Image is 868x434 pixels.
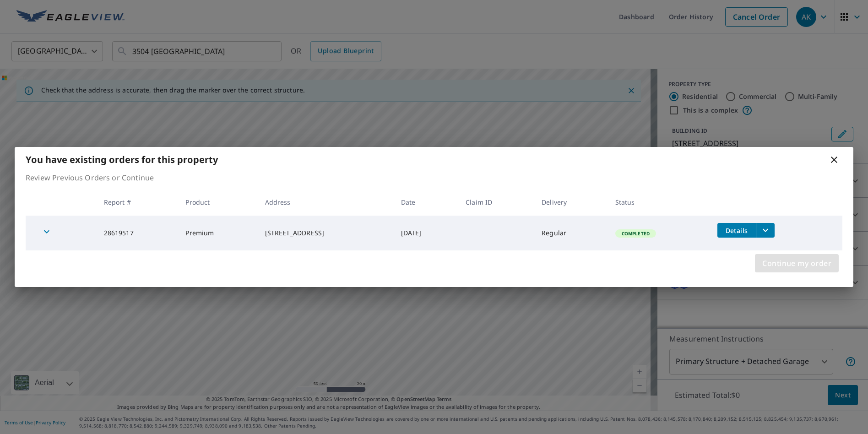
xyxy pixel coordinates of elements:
button: filesDropdownBtn-28619517 [756,223,775,238]
div: [STREET_ADDRESS] [265,228,386,238]
button: detailsBtn-28619517 [717,223,756,238]
th: Claim ID [458,189,534,216]
span: Completed [616,230,655,237]
th: Address [258,189,394,216]
th: Date [394,189,459,216]
td: [DATE] [394,216,459,250]
th: Product [178,189,257,216]
td: Regular [534,216,608,250]
td: Premium [178,216,257,250]
td: 28619517 [97,216,179,250]
b: You have existing orders for this property [26,153,218,166]
span: Details [723,226,750,235]
th: Report # [97,189,179,216]
th: Status [608,189,710,216]
th: Delivery [534,189,608,216]
button: Continue my order [755,254,839,272]
span: Continue my order [762,257,831,270]
p: Review Previous Orders or Continue [26,172,842,183]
